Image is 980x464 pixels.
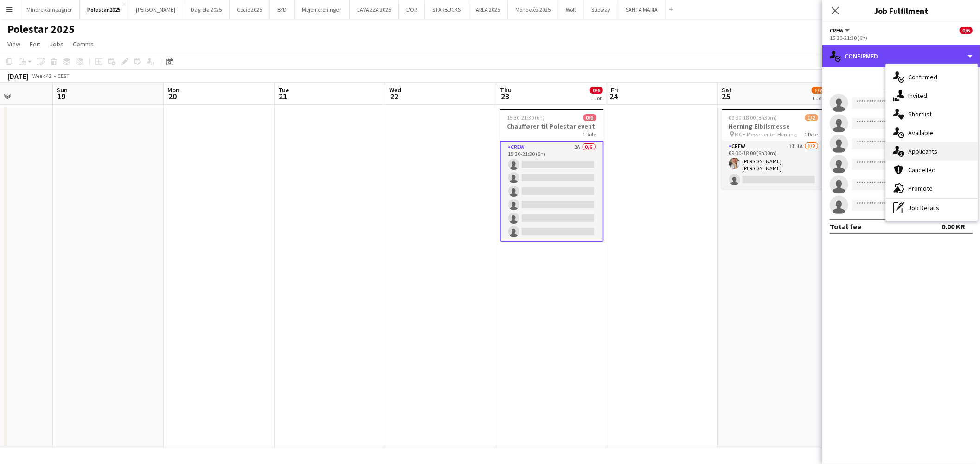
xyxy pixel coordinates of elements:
[908,73,937,81] span: Confirmed
[73,40,94,48] span: Comms
[80,0,128,19] button: Polestar 2025
[618,0,666,19] button: SANTA MARIA
[230,0,270,19] button: Cocio 2025
[19,0,80,19] button: Mindre kampagner
[507,114,545,121] span: 15:30-21:30 (6h)
[722,141,826,189] app-card-role: Crew1I1A1/209:30-18:00 (8h30m)[PERSON_NAME] [PERSON_NAME]
[128,0,183,19] button: [PERSON_NAME]
[26,38,44,50] a: Edit
[558,0,584,19] button: Wolt
[500,141,604,242] app-card-role: Crew2A0/615:30-21:30 (6h)
[58,72,70,79] div: CEST
[590,87,603,94] span: 0/6
[830,27,844,34] span: Crew
[830,222,861,231] div: Total fee
[57,86,68,94] span: Sun
[908,147,937,155] span: Applicants
[50,40,64,48] span: Jobs
[499,91,512,102] span: 23
[7,40,20,48] span: View
[55,91,68,102] span: 19
[822,45,980,67] div: Confirmed
[4,38,24,50] a: View
[611,86,618,94] span: Fri
[30,40,40,48] span: Edit
[500,122,604,130] h3: Chauffører til Polestar event
[166,91,179,102] span: 20
[508,0,558,19] button: Mondeléz 2025
[830,27,851,34] button: Crew
[886,199,978,217] div: Job Details
[69,38,97,50] a: Comms
[609,91,618,102] span: 24
[583,131,596,138] span: 1 Role
[722,86,732,94] span: Sat
[468,0,508,19] button: ARLA 2025
[31,72,54,79] span: Week 42
[399,0,425,19] button: L'OR
[720,91,732,102] span: 25
[805,114,818,121] span: 1/2
[46,38,67,50] a: Jobs
[822,5,980,17] h3: Job Fulfilment
[729,114,777,121] span: 09:30-18:00 (8h30m)
[389,86,401,94] span: Wed
[7,22,75,36] h1: Polestar 2025
[812,87,825,94] span: 1/2
[908,184,933,193] span: Promote
[960,27,973,34] span: 0/6
[270,0,295,19] button: BYD
[295,0,350,19] button: Mejeriforeningen
[908,166,935,174] span: Cancelled
[908,110,932,118] span: Shortlist
[584,0,618,19] button: Subway
[942,222,965,231] div: 0.00 KR
[278,86,289,94] span: Tue
[183,0,230,19] button: Dagrofa 2025
[500,109,604,242] app-job-card: 15:30-21:30 (6h)0/6Chauffører til Polestar event1 RoleCrew2A0/615:30-21:30 (6h)
[722,109,826,189] app-job-card: 09:30-18:00 (8h30m)1/2Herning Elbilsmesse MCH Messecenter Herning1 RoleCrew1I1A1/209:30-18:00 (8h...
[805,131,818,138] span: 1 Role
[812,95,824,102] div: 1 Job
[908,129,933,137] span: Available
[350,0,399,19] button: LAVAZZA 2025
[583,114,596,121] span: 0/6
[908,91,927,100] span: Invited
[388,91,401,102] span: 22
[830,34,973,41] div: 15:30-21:30 (6h)
[167,86,179,94] span: Mon
[500,86,512,94] span: Thu
[277,91,289,102] span: 21
[735,131,797,138] span: MCH Messecenter Herning
[722,122,826,130] h3: Herning Elbilsmesse
[590,95,602,102] div: 1 Job
[7,71,29,81] div: [DATE]
[425,0,468,19] button: STARBUCKS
